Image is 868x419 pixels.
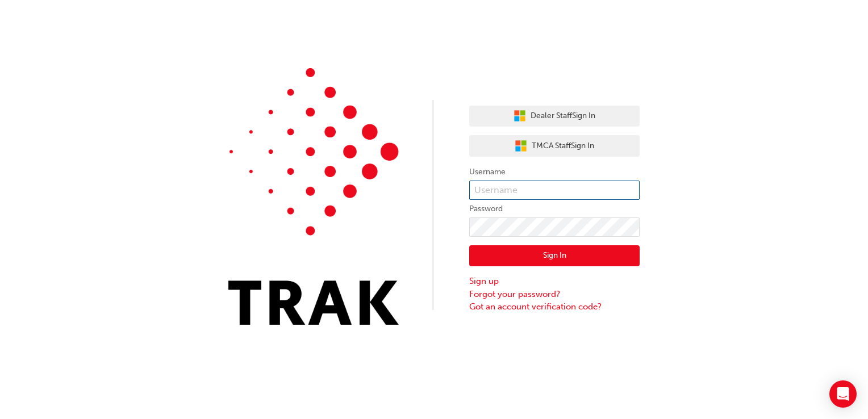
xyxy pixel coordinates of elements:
button: TMCA StaffSign In [469,135,640,157]
input: Username [469,181,640,200]
span: TMCA Staff Sign In [532,140,594,153]
a: Forgot your password? [469,288,640,301]
span: Dealer Staff Sign In [531,110,595,123]
img: Trak [228,68,399,325]
label: Password [469,202,640,216]
button: Sign In [469,245,640,267]
a: Got an account verification code? [469,300,640,313]
button: Dealer StaffSign In [469,106,640,127]
label: Username [469,165,640,179]
div: Open Intercom Messenger [829,380,857,408]
a: Sign up [469,275,640,288]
